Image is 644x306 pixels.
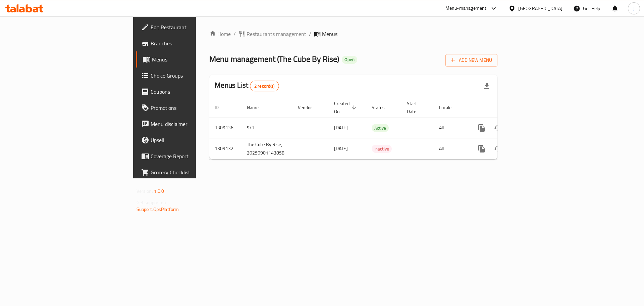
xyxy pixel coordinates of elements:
[250,83,279,89] span: 2 record(s)
[298,103,321,112] span: Vendor
[474,120,490,136] button: more
[334,144,348,153] span: [DATE]
[468,97,543,118] th: Actions
[342,56,357,64] div: Open
[401,118,434,138] td: -
[136,51,241,68] a: Menus
[439,103,460,112] span: Locale
[241,118,292,138] td: 9/1
[372,124,389,132] span: Active
[334,123,348,132] span: [DATE]
[151,168,235,176] span: Grocery Checklist
[151,88,235,96] span: Coupons
[247,30,306,38] span: Restaurants management
[215,80,279,91] h2: Menus List
[474,141,490,157] button: more
[633,5,635,12] span: J
[334,99,358,116] span: Created On
[209,30,497,38] nav: breadcrumb
[151,39,235,47] span: Branches
[136,148,241,164] a: Coverage Report
[215,103,227,112] span: ID
[136,84,241,100] a: Coupons
[136,19,241,35] a: Edit Restaurant
[136,116,241,132] a: Menu disclaimer
[136,100,241,116] a: Promotions
[490,141,506,157] button: Change Status
[137,205,179,214] a: Support.OpsPlatform
[479,78,495,94] div: Export file
[401,138,434,159] td: -
[137,187,153,195] span: Version:
[136,68,241,84] a: Choice Groups
[250,81,279,91] div: Total records count
[238,30,306,38] a: Restaurants management
[151,152,235,160] span: Coverage Report
[372,145,392,153] span: Inactive
[445,54,497,67] button: Add New Menu
[247,103,267,112] span: Name
[434,118,468,138] td: All
[372,103,393,112] span: Status
[136,164,241,180] a: Grocery Checklist
[241,138,292,159] td: The Cube By Rise, 20250901143858
[445,4,487,12] div: Menu-management
[490,120,506,136] button: Change Status
[518,5,562,12] div: [GEOGRAPHIC_DATA]
[151,23,235,31] span: Edit Restaurant
[151,136,235,144] span: Upsell
[434,138,468,159] td: All
[154,187,164,195] span: 1.0.0
[309,30,311,38] li: /
[137,198,167,207] span: Get support on:
[151,72,235,80] span: Choice Groups
[151,104,235,112] span: Promotions
[342,57,357,62] span: Open
[136,132,241,148] a: Upsell
[407,99,426,116] span: Start Date
[151,120,235,128] span: Menu disclaimer
[209,51,339,67] span: Menu management ( The Cube By Rise )
[152,55,235,63] span: Menus
[451,56,492,64] span: Add New Menu
[322,30,337,38] span: Menus
[372,124,389,132] div: Active
[136,35,241,51] a: Branches
[209,97,543,160] table: enhanced table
